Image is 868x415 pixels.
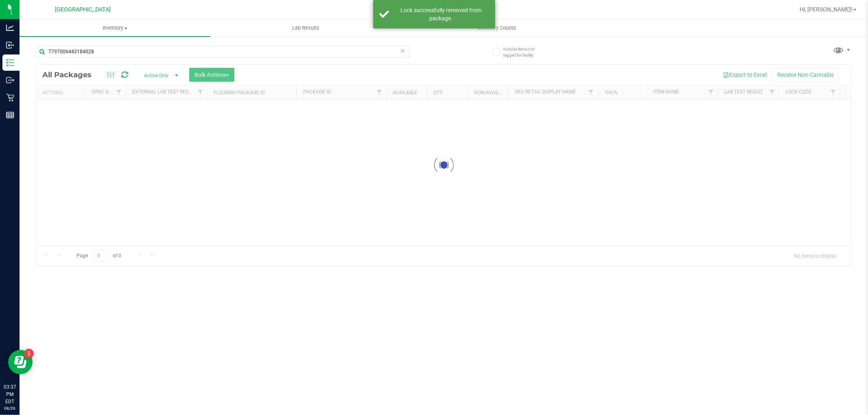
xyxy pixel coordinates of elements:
[394,6,489,22] div: Lock successfully removed from package.
[6,41,14,49] inline-svg: Inbound
[8,350,33,374] iframe: Resource center
[467,24,527,32] span: Inventory Counts
[55,6,111,13] span: [GEOGRAPHIC_DATA]
[4,405,16,411] p: 08/26
[800,6,853,13] span: Hi, [PERSON_NAME]!
[20,24,210,32] span: Inventory
[20,20,210,37] a: Inventory
[503,46,544,58] span: Include items not tagged for facility
[210,20,401,37] a: Lab Results
[6,24,14,32] inline-svg: Analytics
[24,349,34,359] iframe: Resource center unread badge
[401,20,592,37] a: Inventory Counts
[400,46,406,56] span: Clear
[281,24,330,32] span: Lab Results
[6,76,14,84] inline-svg: Outbound
[6,59,14,67] inline-svg: Inventory
[6,93,14,102] inline-svg: Retail
[6,111,14,119] inline-svg: Reports
[4,383,16,405] p: 03:37 PM EDT
[36,46,409,58] input: Search Package ID, Item Name, SKU, Lot or Part Number...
